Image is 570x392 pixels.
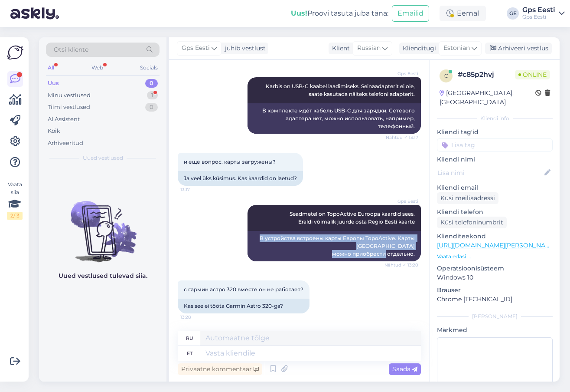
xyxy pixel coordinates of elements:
span: Seadmetel on TopoActive Euroopa kaardid sees. Eraldi võimalik juurde osta Regio Eesti kaarte [290,211,415,225]
div: et [187,346,192,361]
div: AI Assistent [48,115,80,124]
p: Uued vestlused tulevad siia. [59,271,147,280]
div: Kliendi info [437,115,553,122]
div: [GEOGRAPHIC_DATA], [GEOGRAPHIC_DATA] [440,89,535,107]
div: Minu vestlused [48,91,91,100]
div: Privaatne kommentaar [178,363,262,375]
p: Klienditeekond [437,232,553,241]
div: 0 [145,79,158,88]
a: [URL][DOMAIN_NAME][PERSON_NAME] [437,241,557,249]
span: Online [515,70,550,79]
div: 0 [145,103,158,112]
div: 1 [147,91,158,100]
span: Saada [392,365,417,373]
span: Gps Eesti [182,43,210,53]
span: Gps Eesti [386,70,418,77]
p: Chrome [TECHNICAL_ID] [437,295,553,304]
div: Klient [329,44,350,53]
div: Küsi telefoninumbrit [437,217,507,228]
p: Märkmed [437,326,553,335]
p: Kliendi email [437,183,553,192]
span: Gps Eesti [386,198,418,204]
span: Otsi kliente [54,45,88,54]
div: Socials [138,62,160,73]
div: В устройства встроены карты Европы TopoActive. Карты [GEOGRAPHIC_DATA] можно приобрести отдельно. [248,231,421,261]
span: 13:28 [180,314,213,320]
div: All [46,62,56,73]
div: # c85p2hvj [458,69,515,80]
p: Brauser [437,286,553,295]
span: 13:17 [180,186,213,193]
span: Karbis on USB-C kaabel laadimiseks. Seinaadapterit ei ole, saate kasutada näiteks telefoni adapte... [266,83,416,97]
div: Uus [48,79,59,88]
button: Emailid [392,5,429,22]
div: Ja veel üks küsimus. Kas kaardid on laetud? [178,171,303,186]
span: и еще вопрос. карты загружены? [184,158,276,165]
span: Estonian [443,43,470,53]
p: Kliendi telefon [437,208,553,217]
img: Askly Logo [7,44,23,61]
img: No chats [39,185,166,264]
div: Tiimi vestlused [48,103,90,112]
div: Vaata siia [7,181,23,220]
div: Küsi meiliaadressi [437,192,498,204]
span: Uued vestlused [83,154,123,162]
span: c [444,72,448,79]
span: Nähtud ✓ 13:20 [384,262,418,268]
div: Eemal [440,6,486,21]
div: Arhiveeritud [48,139,83,148]
div: 2 / 3 [7,212,23,220]
p: Windows 10 [437,273,553,282]
div: Kõik [48,127,60,135]
div: Kas see ei tööta Garmin Astro 320-ga? [178,299,309,313]
span: Nähtud ✓ 13:17 [386,134,418,141]
div: Gps Eesti [522,7,555,13]
div: GE [507,7,519,20]
div: Web [90,62,105,73]
p: Kliendi tag'id [437,128,553,137]
div: Klienditugi [399,44,436,53]
div: juhib vestlust [221,44,266,53]
p: Operatsioonisüsteem [437,264,553,273]
div: ru [186,331,193,346]
p: Kliendi nimi [437,155,553,164]
input: Lisa nimi [437,168,543,178]
input: Lisa tag [437,138,553,152]
div: Gps Eesti [522,13,555,20]
p: Vaata edasi ... [437,253,553,260]
div: [PERSON_NAME] [437,313,553,320]
div: В комплекте идёт кабель USB-C для зарядки. Сетевого адаптера нет, можно использовать, например, т... [248,103,421,134]
div: Proovi tasuta juba täna: [291,8,388,19]
div: Arhiveeri vestlus [485,43,552,54]
span: Russian [357,43,381,53]
span: с гармин астро 320 вместе он не работает? [184,286,303,293]
a: Gps EestiGps Eesti [522,7,565,20]
b: Uus! [291,9,307,17]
